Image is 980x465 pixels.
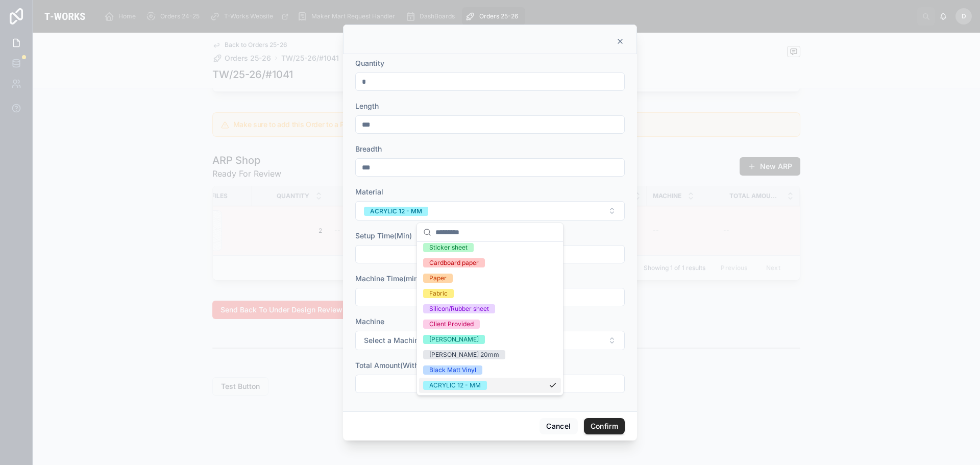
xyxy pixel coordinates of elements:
[355,331,625,350] button: Select Button
[417,242,563,395] div: Suggestions
[540,418,577,434] button: Cancel
[355,144,382,153] span: Breadth
[429,258,479,267] div: Cardboard paper
[355,274,421,283] span: Machine Time(min)
[429,365,476,375] div: Black Matt Vinyl
[429,289,448,298] div: Fabric
[584,418,625,434] button: Confirm
[355,201,625,221] button: Select Button
[355,231,412,240] span: Setup Time(Min)
[370,207,422,216] div: ACRYLIC 12 - MM
[355,59,384,67] span: Quantity
[364,335,423,346] span: Select a Machine
[429,304,489,313] div: Silicon/Rubber sheet
[429,274,447,283] div: Paper
[429,381,481,390] div: ACRYLIC 12 - MM
[355,187,383,196] span: Material
[429,350,499,359] div: [PERSON_NAME] 20mm
[429,243,468,252] div: Sticker sheet
[429,320,474,329] div: Client Provided
[355,317,384,326] span: Machine
[429,335,479,344] div: [PERSON_NAME]
[355,102,379,110] span: Length
[355,361,448,370] span: Total Amount(Without GST)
